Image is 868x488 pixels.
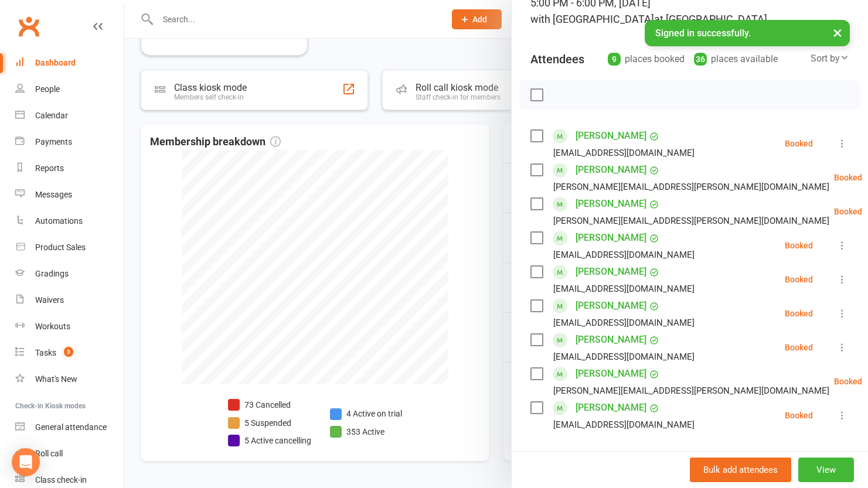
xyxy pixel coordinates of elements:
[530,51,584,67] div: Attendees
[35,449,63,458] div: Roll call
[15,234,124,261] a: Product Sales
[35,322,70,331] div: Workouts
[35,422,107,432] div: General attendance
[553,281,695,296] div: [EMAIL_ADDRESS][DOMAIN_NAME]
[785,139,813,148] div: Booked
[834,173,862,182] div: Booked
[608,51,685,67] div: places booked
[576,262,646,281] a: [PERSON_NAME]
[785,343,813,352] div: Booked
[785,275,813,284] div: Booked
[785,309,813,318] div: Booked
[15,50,124,76] a: Dashboard
[14,12,43,41] a: Clubworx
[694,53,707,66] div: 36
[608,53,621,66] div: 9
[530,13,654,25] span: with [GEOGRAPHIC_DATA]
[576,127,646,145] a: [PERSON_NAME]
[35,58,76,67] div: Dashboard
[553,247,695,262] div: [EMAIL_ADDRESS][DOMAIN_NAME]
[15,414,124,441] a: General attendance kiosk mode
[35,190,72,199] div: Messages
[35,269,69,278] div: Gradings
[553,417,695,432] div: [EMAIL_ADDRESS][DOMAIN_NAME]
[694,51,778,67] div: places available
[576,364,646,383] a: [PERSON_NAME]
[553,179,829,194] div: [PERSON_NAME][EMAIL_ADDRESS][PERSON_NAME][DOMAIN_NAME]
[15,261,124,287] a: Gradings
[785,411,813,419] div: Booked
[35,374,77,384] div: What's New
[15,340,124,366] a: Tasks 3
[576,330,646,349] a: [PERSON_NAME]
[834,207,862,216] div: Booked
[553,213,829,228] div: [PERSON_NAME][EMAIL_ADDRESS][PERSON_NAME][DOMAIN_NAME]
[15,182,124,208] a: Messages
[553,145,695,161] div: [EMAIL_ADDRESS][DOMAIN_NAME]
[576,194,646,213] a: [PERSON_NAME]
[553,383,829,398] div: [PERSON_NAME][EMAIL_ADDRESS][PERSON_NAME][DOMAIN_NAME]
[35,348,56,357] div: Tasks
[15,366,124,393] a: What's New
[35,84,60,94] div: People
[576,296,646,315] a: [PERSON_NAME]
[15,313,124,340] a: Workouts
[35,137,72,146] div: Payments
[35,475,87,484] div: Class check-in
[576,228,646,247] a: [PERSON_NAME]
[15,287,124,313] a: Waivers
[655,28,751,39] span: Signed in successfully.
[576,161,646,179] a: [PERSON_NAME]
[35,111,68,120] div: Calendar
[785,241,813,250] div: Booked
[12,448,40,476] div: Open Intercom Messenger
[811,51,849,66] div: Sort by
[827,20,848,45] button: ×
[35,163,64,173] div: Reports
[690,458,791,482] button: Bulk add attendees
[15,208,124,234] a: Automations
[15,441,124,467] a: Roll call
[35,295,64,305] div: Waivers
[15,76,124,103] a: People
[576,398,646,417] a: [PERSON_NAME]
[64,347,73,357] span: 3
[35,243,86,252] div: Product Sales
[553,315,695,330] div: [EMAIL_ADDRESS][DOMAIN_NAME]
[654,13,767,25] span: at [GEOGRAPHIC_DATA]
[834,377,862,385] div: Booked
[798,458,854,482] button: View
[15,155,124,182] a: Reports
[15,129,124,155] a: Payments
[15,103,124,129] a: Calendar
[553,349,695,364] div: [EMAIL_ADDRESS][DOMAIN_NAME]
[35,216,83,226] div: Automations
